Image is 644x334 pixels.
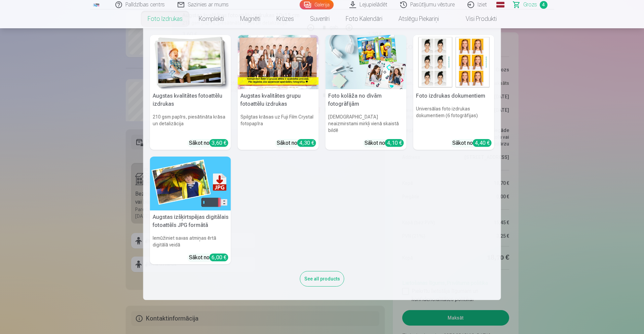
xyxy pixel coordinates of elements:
h5: Foto izdrukas dokumentiem [413,89,494,103]
h6: Iemūžiniet savas atmiņas ērtā digitālā veidā [150,232,231,251]
div: 4,40 € [473,139,492,147]
div: Sākot no [365,139,404,147]
h5: Augstas izšķirtspējas digitālais fotoattēls JPG formātā [150,210,231,232]
span: Grozs [523,1,537,9]
div: Sākot no [452,139,492,147]
a: Augstas kvalitātes grupu fotoattēlu izdrukasSpilgtas krāsas uz Fuji Film Crystal fotopapīraSākot ... [238,35,319,150]
a: Foto kolāža no divām fotogrāfijāmFoto kolāža no divām fotogrāfijām[DEMOGRAPHIC_DATA] neaizmirstam... [326,35,407,150]
a: Atslēgu piekariņi [390,9,447,28]
a: Foto izdrukas dokumentiemFoto izdrukas dokumentiemUniversālas foto izdrukas dokumentiem (6 fotogr... [413,35,494,150]
a: See all products [300,275,344,282]
a: Magnēti [232,9,268,28]
div: Sākot no [189,254,228,262]
h6: [DEMOGRAPHIC_DATA] neaizmirstami mirkļi vienā skaistā bildē [326,111,407,136]
a: Suvenīri [302,9,338,28]
a: Foto kalendāri [338,9,390,28]
div: Sākot no [277,139,316,147]
span: 4 [540,1,547,9]
a: Augstas kvalitātes fotoattēlu izdrukasAugstas kvalitātes fotoattēlu izdrukas210 gsm papīrs, piesā... [150,35,231,150]
img: /fa1 [93,3,100,7]
img: Foto kolāža no divām fotogrāfijām [326,35,407,89]
img: Augstas kvalitātes fotoattēlu izdrukas [150,35,231,89]
h6: Universālas foto izdrukas dokumentiem (6 fotogrāfijas) [413,103,494,136]
div: See all products [300,271,344,287]
div: Sākot no [189,139,228,147]
div: 4,30 € [297,139,316,147]
h5: Foto kolāža no divām fotogrāfijām [326,89,407,111]
div: 4,10 € [385,139,404,147]
a: Krūzes [268,9,302,28]
a: Augstas izšķirtspējas digitālais fotoattēls JPG formātāAugstas izšķirtspējas digitālais fotoattēl... [150,157,231,265]
h6: Spilgtas krāsas uz Fuji Film Crystal fotopapīra [238,111,319,136]
a: Visi produkti [447,9,505,28]
a: Komplekti [191,9,232,28]
a: Foto izdrukas [140,9,191,28]
img: Foto izdrukas dokumentiem [413,35,494,89]
div: 3,60 € [210,139,228,147]
img: Augstas izšķirtspējas digitālais fotoattēls JPG formātā [150,157,231,211]
h6: 210 gsm papīrs, piesātināta krāsa un detalizācija [150,111,231,136]
h5: Augstas kvalitātes fotoattēlu izdrukas [150,89,231,111]
div: 6,00 € [210,254,228,261]
h5: Augstas kvalitātes grupu fotoattēlu izdrukas [238,89,319,111]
